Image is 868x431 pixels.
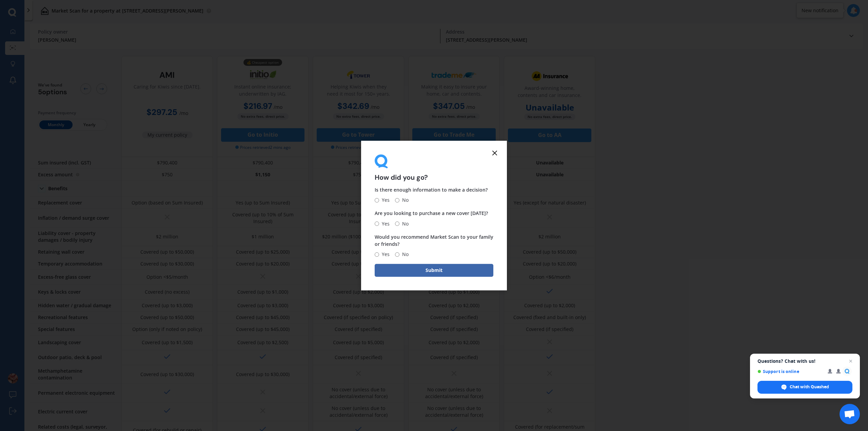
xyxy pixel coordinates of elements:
span: Is there enough information to make a decision? [375,187,488,193]
span: Are you looking to purchase a new cover [DATE]? [375,210,488,217]
span: No [399,196,409,204]
input: No [395,198,399,202]
span: Chat with Quashed [790,384,829,390]
span: Yes [379,196,390,204]
span: Would you recommend Market Scan to your family or friends? [375,234,493,247]
a: Open chat [840,404,860,424]
input: No [395,252,399,257]
input: Yes [375,252,379,257]
input: Yes [375,221,379,226]
button: Submit [375,264,493,277]
span: Questions? Chat with us! [757,358,852,364]
span: No [399,250,409,258]
input: No [395,221,399,226]
span: Yes [379,220,390,228]
div: How did you go? [375,154,493,181]
input: Yes [375,198,379,202]
span: No [399,220,409,228]
span: Yes [379,250,390,258]
span: Support is online [757,369,823,374]
span: Chat with Quashed [757,381,852,394]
